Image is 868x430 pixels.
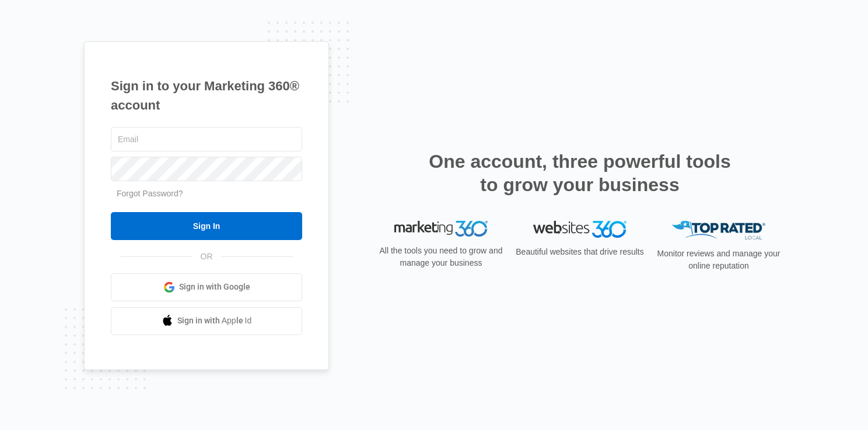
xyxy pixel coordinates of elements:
a: Forgot Password? [117,189,183,198]
a: Sign in with Apple Id [111,307,302,335]
p: Beautiful websites that drive results [514,246,645,258]
p: All the tools you need to grow and manage your business [376,245,506,269]
h2: One account, three powerful tools to grow your business [425,150,734,196]
input: Email [111,127,302,151]
span: Sign in with Google [179,281,250,293]
img: Marketing 360 [394,221,488,237]
span: Sign in with Apple Id [177,315,252,327]
a: Sign in with Google [111,273,302,301]
p: Monitor reviews and manage your online reputation [653,248,784,272]
img: Websites 360 [533,221,626,238]
input: Sign In [111,212,302,240]
span: OR [192,251,221,263]
img: Top Rated Local [672,221,765,240]
h1: Sign in to your Marketing 360® account [111,76,302,115]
